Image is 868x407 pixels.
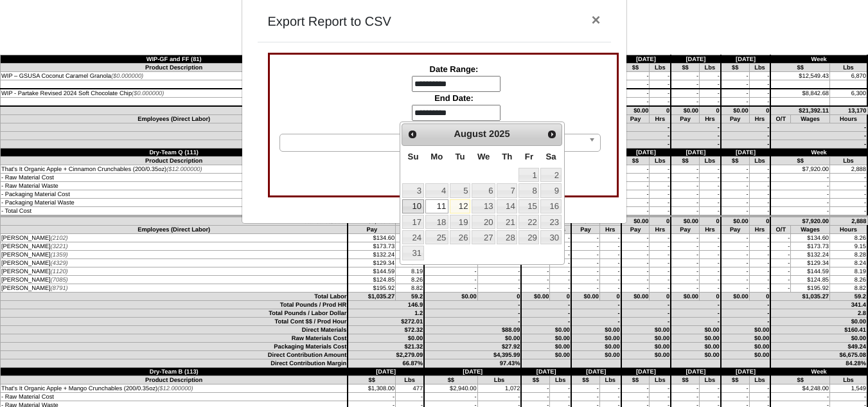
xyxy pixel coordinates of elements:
[518,230,539,244] a: 29
[497,230,517,244] a: 28
[540,230,561,244] a: 30
[425,215,448,229] a: 18
[581,2,610,38] button: Close
[540,215,561,229] a: 23
[543,125,560,142] a: Next
[540,199,561,213] a: 16
[489,129,510,140] span: 2025
[430,64,483,74] label: Date Range:
[402,183,423,197] a: 3
[518,215,539,229] a: 22
[472,183,495,197] a: 6
[497,183,517,197] a: 7
[472,199,495,213] a: 13
[497,215,517,229] a: 21
[450,215,470,229] a: 19
[450,230,470,244] a: 26
[547,129,557,140] span: Next
[403,125,420,142] a: Prev
[402,246,423,260] a: 31
[430,152,443,161] span: Monday
[591,11,600,28] span: ×
[546,152,556,161] span: Saturday
[540,183,561,197] a: 9
[472,230,495,244] a: 27
[497,199,517,213] a: 14
[472,215,495,229] a: 20
[518,199,539,213] a: 15
[450,183,470,197] a: 5
[402,199,423,213] a: 10
[434,93,477,103] label: End Date:
[450,199,470,213] a: 12
[477,152,490,161] span: Wednesday
[425,230,448,244] a: 25
[408,152,419,161] span: Sunday
[454,129,486,140] span: August
[540,168,561,182] a: 2
[518,168,539,182] a: 1
[518,183,539,197] a: 8
[456,152,465,161] span: Tuesday
[425,183,448,197] a: 4
[402,215,423,229] a: 17
[402,230,423,244] a: 24
[407,129,418,140] span: Prev
[268,12,391,32] h5: Export Report to CSV
[502,152,512,161] span: Thursday
[425,199,448,213] a: 11
[285,134,583,147] span: All Customers
[525,152,533,161] span: Friday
